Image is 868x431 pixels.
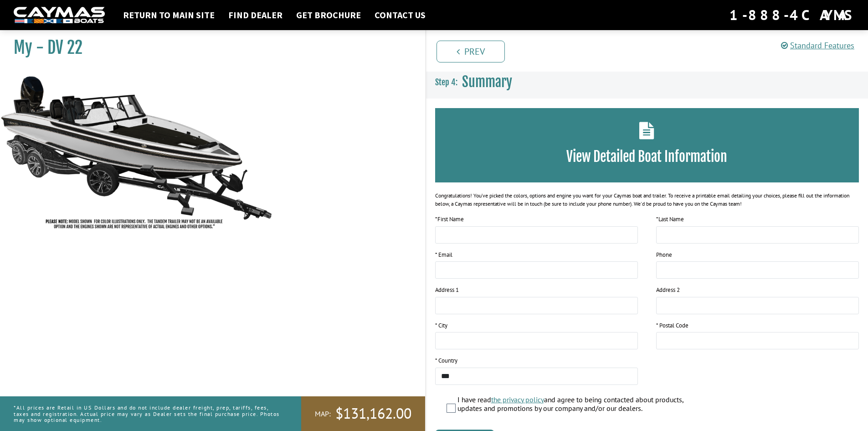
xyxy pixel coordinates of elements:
[14,37,402,58] h1: My - DV 22
[437,41,505,62] a: Prev
[292,9,365,21] a: Get Brochure
[435,356,457,365] label: * Country
[491,395,544,404] a: the privacy policy
[435,192,859,208] div: Congratulations! You’ve picked the colors, options and engine you want for your Caymas boat and t...
[656,215,684,224] label: Last Name
[781,40,854,51] a: Standard Features
[14,7,105,24] img: white-logo-c9c8dbefe5ff5ceceb0f0178aa75bf4bb51f6bca0971e226c86eb53dfe498488.png
[435,286,459,295] label: Address 1
[656,321,688,330] label: * Postal Code
[462,73,512,90] span: Summary
[315,409,331,419] span: MAP:
[656,286,680,295] label: Address 2
[656,250,672,260] label: Phone
[457,395,705,415] label: I have read and agree to being contacted about products, updates and promotions by our company an...
[729,5,854,25] div: 1-888-4CAYMAS
[449,148,846,165] h3: View Detailed Boat Information
[118,9,219,21] a: Return to main site
[224,9,287,21] a: Find Dealer
[435,215,464,224] label: First Name
[301,396,425,431] a: MAP:$131,162.00
[370,9,430,21] a: Contact Us
[435,321,447,330] label: * City
[14,400,281,427] p: *All prices are Retail in US Dollars and do not include dealer freight, prep, tariffs, fees, taxe...
[435,250,452,260] label: * Email
[335,404,411,423] span: $131,162.00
